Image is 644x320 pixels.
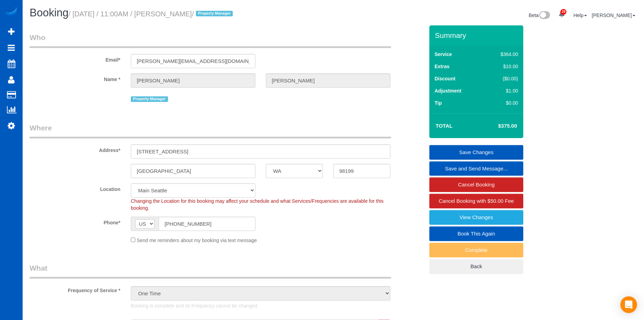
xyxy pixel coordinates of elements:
[435,63,450,70] label: Extras
[24,183,126,193] label: Location
[435,99,442,106] label: Tip
[429,194,523,208] a: Cancel Booking with $50.00 Fee
[30,263,391,279] legend: What
[539,11,550,20] img: New interface
[196,11,233,16] span: Property Manager
[159,217,255,231] input: Phone*
[429,210,523,225] a: View Changes
[429,177,523,192] a: Cancel Booking
[131,54,255,68] input: Email*
[30,7,69,19] span: Booking
[131,96,168,102] span: Property Manager
[429,226,523,241] a: Book This Again
[24,285,126,294] label: Frequency of Service *
[573,13,587,18] a: Help
[486,51,518,58] div: $364.00
[486,99,518,106] div: $0.00
[131,302,390,309] p: Booking is complete and its Frequency cannot be changed
[620,296,637,313] div: Open Intercom Messenger
[486,87,518,94] div: $1.00
[192,10,235,18] span: /
[266,73,390,88] input: Last Name*
[439,198,514,204] span: Cancel Booking with $50.00 Fee
[137,238,257,243] span: Send me reminders about my booking via text message
[435,31,520,39] h3: Summary
[69,10,235,18] small: / [DATE] / 11:00AM / [PERSON_NAME]
[486,75,518,82] div: ($0.00)
[592,13,635,18] a: [PERSON_NAME]
[131,164,255,178] input: City*
[30,32,391,48] legend: Who
[529,13,550,18] a: Beta
[435,75,455,82] label: Discount
[555,7,569,22] a: 29
[131,73,255,88] input: First Name*
[30,123,391,138] legend: Where
[486,63,518,70] div: $10.00
[429,259,523,274] a: Back
[24,54,126,63] label: Email*
[24,144,126,154] label: Address*
[435,87,461,94] label: Adjustment
[560,9,566,15] span: 29
[4,7,18,17] img: Automaid Logo
[24,217,126,226] label: Phone*
[429,145,523,160] a: Save Changes
[24,73,126,83] label: Name *
[477,123,517,129] h4: $375.00
[435,51,452,58] label: Service
[131,198,384,211] span: Changing the Location for this booking may affect your schedule and what Services/Frequencies are...
[429,161,523,176] a: Save and Send Message...
[333,164,390,178] input: Zip Code*
[436,123,453,129] strong: Total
